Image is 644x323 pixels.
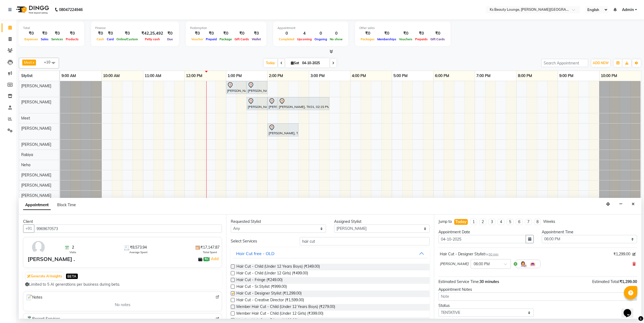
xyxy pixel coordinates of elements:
div: [PERSON_NAME] [PERSON_NAME], TK03, 01:00 PM-01:30 PM, Haircut - Designer Stylist [226,82,246,93]
li: 3 [488,219,495,225]
li: 2 [479,219,486,225]
a: Add [210,256,219,262]
span: [PERSON_NAME] [21,173,51,177]
div: [PERSON_NAME], TK02, 02:00 PM-02:45 PM, Membership Free Hair Wash [268,124,298,136]
input: 2025-10-04 [301,59,327,67]
span: Ongoing [313,37,328,41]
div: 0 [313,30,328,37]
span: Estimated Service Time: [438,279,480,284]
div: ₹0 [250,30,262,37]
a: 1:00 PM [226,72,243,80]
div: ₹0 [359,30,376,37]
a: 8:00 PM [517,72,533,80]
div: [PERSON_NAME] [PERSON_NAME], TK03, 01:30 PM-02:00 PM, Haircut - Designer Stylist [247,82,267,93]
div: Today [455,219,467,225]
div: Client [23,219,222,224]
button: ADD NEW [591,59,610,67]
div: [PERSON_NAME], TK01, 02:00 PM-02:15 PM, Grooming - [PERSON_NAME] Trim [268,98,277,109]
span: ₹8,573.94 [130,245,147,250]
input: Search Appointment [541,59,588,67]
span: Sat [290,61,301,65]
div: Select Services [227,238,296,244]
span: Completed [277,37,296,41]
a: 10:00 AM [102,72,121,80]
img: Hairdresser.png [520,261,526,267]
a: 4:00 PM [350,72,367,80]
div: ₹0 [218,30,233,37]
div: [PERSON_NAME] . [28,255,75,263]
i: Edit price [632,253,636,256]
span: Petty cash [144,37,161,41]
span: Prepaid [204,37,218,41]
div: ₹0 [429,30,446,37]
div: Finance [95,26,175,30]
span: Gift Cards [233,37,250,41]
div: ₹0 [398,30,414,37]
div: ₹0 [95,30,105,37]
span: Online/Custom [115,37,139,41]
span: 30 min [489,252,499,256]
div: ₹0 [64,30,80,37]
span: ₹1,299.00 [620,279,637,284]
span: Total Spent [203,250,217,254]
span: | [209,256,219,262]
div: Hair Cut free - OLD [236,250,275,257]
div: ₹0 [204,30,218,37]
div: ₹0 [376,30,398,37]
span: Upcoming [296,37,313,41]
li: 5 [507,219,514,225]
div: ₹0 [165,30,175,37]
div: Appointment Date [438,229,534,235]
span: Hair Cut - Child (Under 12 Years Boys) (₹349.00) [236,264,320,270]
a: 11:00 AM [143,72,163,80]
a: 5:00 PM [392,72,409,80]
span: [PERSON_NAME] [21,142,51,147]
span: ₹17,147.87 [200,245,219,250]
span: Hair Cut - Fringe (₹249.00) [236,277,283,284]
span: Neha [21,162,30,167]
div: Limited to 5 AI generations per business during beta. [25,282,220,287]
a: 2:00 PM [268,72,284,80]
div: Appointment Notes [438,287,637,292]
div: Redemption [190,26,262,30]
a: x [32,60,34,64]
a: 10:00 PM [599,72,619,80]
li: 1 [470,219,477,225]
span: Sales [39,37,50,41]
span: Member Hair Cut - Child (Under 12 Girls) (₹399.00) [236,311,323,317]
span: 2 [72,245,74,250]
span: Notes [25,294,42,301]
div: Assigned Stylist [334,219,429,224]
div: Other sales [359,26,446,30]
span: Hair Cut - Sr.Stylist (₹999.00) [236,284,287,291]
span: Recent Services [25,316,60,322]
li: 7 [525,219,532,225]
li: 4 [497,219,504,225]
button: Hair Cut free - OLD [233,249,427,258]
span: [PERSON_NAME] [21,193,51,198]
div: ₹0 [233,30,250,37]
span: Vouchers [398,37,414,41]
span: [PERSON_NAME] [21,84,51,88]
div: Requested Stylist [231,219,326,224]
li: 6 [516,219,523,225]
span: Member Hair Cut - Child (Under 12 Years Boys) (₹279.00) [236,304,335,311]
span: No show [328,37,344,41]
button: Close [629,200,637,208]
span: Hair Cut - Creative Director (₹1,599.00) [236,297,304,304]
span: Rabiya [21,152,33,157]
b: 08047224946 [59,2,83,17]
span: No notes [115,302,130,308]
div: Status [438,303,534,309]
span: Memberships [376,37,398,41]
span: BETA [66,274,78,279]
span: Expenses [23,37,39,41]
iframe: chat widget [621,302,639,318]
span: Hair Cut - Child (Under 12 Girls) (₹499.00) [236,270,308,277]
div: ₹42,25,492 [139,30,165,37]
span: Packages [359,37,376,41]
a: 12:00 PM [185,72,204,80]
div: [PERSON_NAME][GEOGRAPHIC_DATA], 01:30 PM-02:00 PM, Haircut - Designer Stylist [247,98,267,109]
span: Due [166,37,174,41]
a: 6:00 PM [434,72,451,80]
